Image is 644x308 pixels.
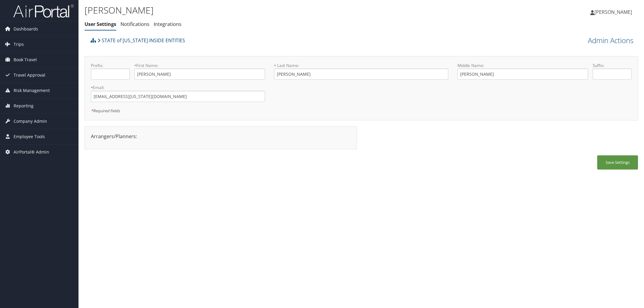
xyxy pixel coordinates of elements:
span: Risk Management [14,83,50,98]
label: First Name: [134,62,265,68]
label: Last Name: [274,62,448,68]
label: Middle Name: [457,62,588,68]
a: Notifications [120,21,149,27]
a: STATE of [US_STATE] INSIDE ENTITIES [98,34,185,46]
h1: [PERSON_NAME] [85,4,453,17]
span: Employee Tools [14,129,45,144]
span: Company Admin [14,114,47,129]
label: Suffix: [593,62,632,68]
span: Reporting [14,98,34,113]
span: AirPortal® Admin [14,144,49,160]
label: Email: [91,84,265,90]
img: airportal-logo.png [13,4,74,18]
span: Dashboards [14,21,38,37]
span: [PERSON_NAME] [594,9,632,15]
label: Prefix: [91,62,130,68]
button: Save Settings [597,155,638,170]
span: Travel Approval [14,68,45,83]
a: Admin Actions [588,35,633,46]
a: User Settings [85,21,116,27]
em: Required fields [91,108,120,113]
a: [PERSON_NAME] [590,3,638,21]
span: Trips [14,37,24,52]
span: Book Travel [14,52,37,67]
div: Arrangers/Planners: [86,133,355,140]
a: Integrations [154,21,181,27]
